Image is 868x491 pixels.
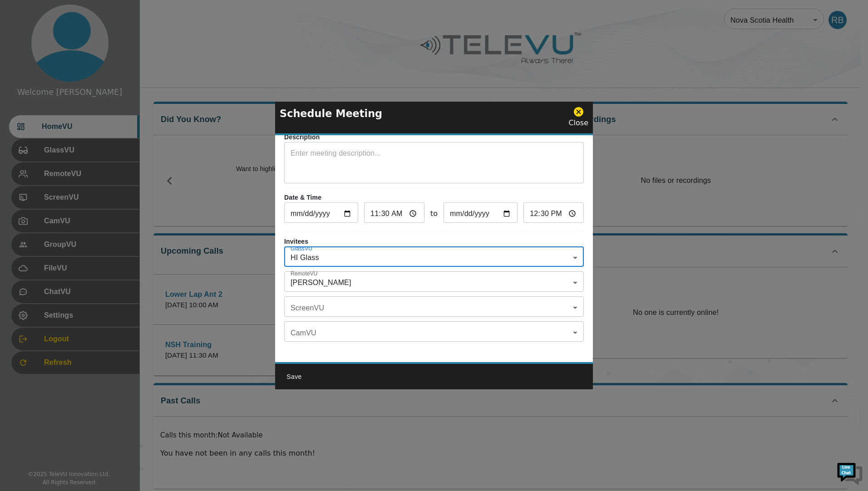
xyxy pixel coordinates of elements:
[5,248,173,280] textarea: Type your message and hit 'Enter'
[15,42,38,65] img: d_736959983_company_1615157101543_736959983
[284,299,584,317] div: ​
[284,193,584,202] p: Date & Time
[430,208,438,219] span: to
[836,459,863,486] img: Chat Widget
[280,106,382,122] p: Schedule Meeting
[568,106,588,128] div: Close
[284,324,584,342] div: ​
[284,133,584,142] p: Description
[47,48,153,59] div: Chat with us now
[53,114,125,206] span: We're online!
[284,237,584,246] p: Invitees
[284,274,584,292] div: [PERSON_NAME]
[149,5,171,26] div: Minimize live chat window
[284,249,584,267] div: HI Glass
[280,368,309,385] button: Save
